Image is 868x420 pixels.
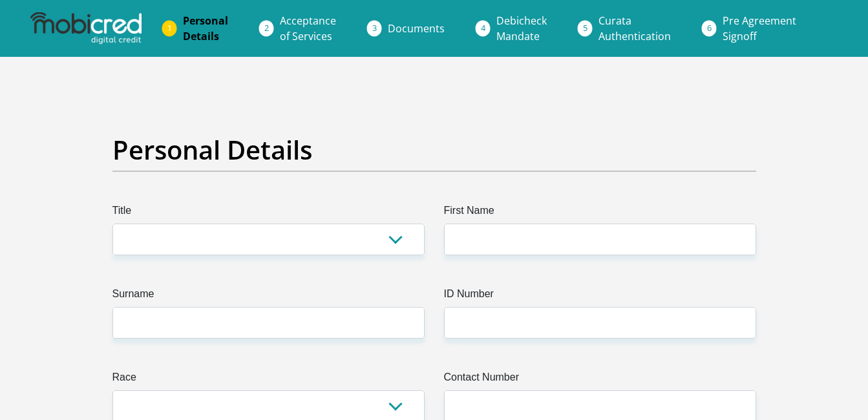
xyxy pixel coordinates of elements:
img: mobicred logo [30,12,142,45]
label: Surname [112,286,425,307]
input: First Name [444,224,756,255]
input: Surname [112,307,425,339]
label: First Name [444,203,756,224]
label: Race [112,370,425,390]
a: Acceptanceof Services [270,8,346,49]
h2: Personal Details [112,134,756,165]
span: Debicheck Mandate [496,14,547,43]
a: Documents [377,16,455,41]
span: Personal Details [183,14,228,43]
a: DebicheckMandate [486,8,557,49]
a: Pre AgreementSignoff [712,8,807,49]
input: ID Number [444,307,756,339]
span: Curata Authentication [598,14,671,43]
span: Acceptance of Services [280,14,336,43]
span: Pre Agreement Signoff [723,14,796,43]
label: Title [112,203,425,224]
a: CurataAuthentication [588,8,681,49]
a: PersonalDetails [173,8,238,49]
label: ID Number [444,286,756,307]
span: Documents [388,21,445,36]
label: Contact Number [444,370,756,390]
